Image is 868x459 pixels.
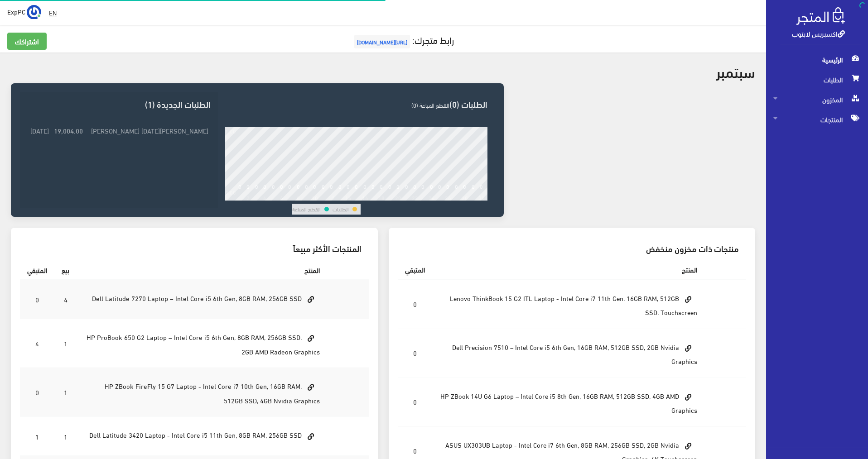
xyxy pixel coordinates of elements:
span: الطلبات [773,70,861,90]
div: 4 [263,194,266,201]
div: 8 [297,194,300,201]
div: 14 [345,194,352,201]
td: 4 [20,319,54,368]
a: EN [45,5,60,21]
a: الرئيسية [766,50,868,70]
td: 0 [20,368,54,416]
td: الطلبات [332,204,349,215]
th: بيع [54,260,77,280]
td: HP ZBook 14U G6 Laptop – Intel Core i5 8th Gen, 16GB RAM, 512GB SSD, 4GB AMD Graphics [432,378,705,426]
td: القطع المباعة [292,204,321,215]
td: 1 [54,368,77,416]
div: 10 [312,194,318,201]
div: 6 [280,194,283,201]
span: [URL][DOMAIN_NAME] [354,35,410,48]
span: القطع المباعة (0) [411,100,449,110]
span: ExpPC [7,6,25,17]
a: اكسبريس لابتوب [792,27,845,40]
a: المنتجات [766,110,868,129]
td: 0 [398,378,432,426]
a: الطلبات [766,70,868,90]
th: المنتج [77,260,327,280]
td: Dell Latitude 3420 Laptop - Intel Core i5 11th Gen, 8GB RAM, 256GB SSD [77,416,327,455]
strong: 19,004.00 [54,125,83,135]
img: . [796,7,845,25]
td: 1 [54,319,77,368]
u: EN [49,7,57,18]
span: المخزون [773,90,861,110]
td: 0 [398,329,432,378]
div: 30 [478,194,485,201]
td: HP ZBook FireFly 15 G7 Laptop - Intel Core i7 10th Gen, 16GB RAM, 512GB SSD, 4GB Nvidia Graphics [77,368,327,416]
div: 22 [412,194,418,201]
h2: سبتمبر [716,63,755,79]
h3: الطلبات (0) [225,100,487,108]
h3: الطلبات الجديدة (1) [27,100,210,108]
div: 16 [362,194,368,201]
td: Lenovo ThinkBook 15 G2 ITL Laptop - Intel Core i7 11th Gen, 16GB RAM, 512GB SSD, Touchscreen [432,280,705,329]
td: 0 [398,280,432,329]
a: ... ExpPC [7,5,41,19]
div: 20 [395,194,401,201]
td: HP ProBook 650 G2 Laptop – Intel Core i5 6th Gen, 8GB RAM, 256GB SSD, 2GB AMD Radeon Graphics [77,319,327,368]
h3: منتجات ذات مخزون منخفض [405,244,739,253]
td: 4 [54,280,77,319]
td: Dell Latitude 7270 Laptop – Intel Core i5 6th Gen, 8GB RAM, 256GB SSD [77,280,327,319]
th: المتبقي [20,260,54,280]
a: رابط متجرك:[URL][DOMAIN_NAME] [352,31,454,48]
th: المتبقي [398,260,432,279]
td: [PERSON_NAME][DATE] [PERSON_NAME] [85,123,210,138]
div: 24 [429,194,435,201]
a: المخزون [766,90,868,110]
th: المنتج [432,260,705,279]
span: المنتجات [773,110,861,129]
span: الرئيسية [773,50,861,70]
h3: المنتجات الأكثر مبيعاً [27,244,362,253]
td: [DATE] [27,123,51,138]
img: ... [27,5,41,19]
td: 1 [54,416,77,455]
td: 0 [20,280,54,319]
div: 26 [445,194,451,201]
a: اشتراكك [7,33,47,50]
div: 28 [462,194,468,201]
div: 2 [246,194,250,201]
td: 1 [20,416,54,455]
div: 12 [328,194,335,201]
div: 18 [378,194,385,201]
td: Dell Precision 7510 – Intel Core i5 6th Gen, 16GB RAM, 512GB SSD, 2GB Nvidia Graphics [432,329,705,378]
